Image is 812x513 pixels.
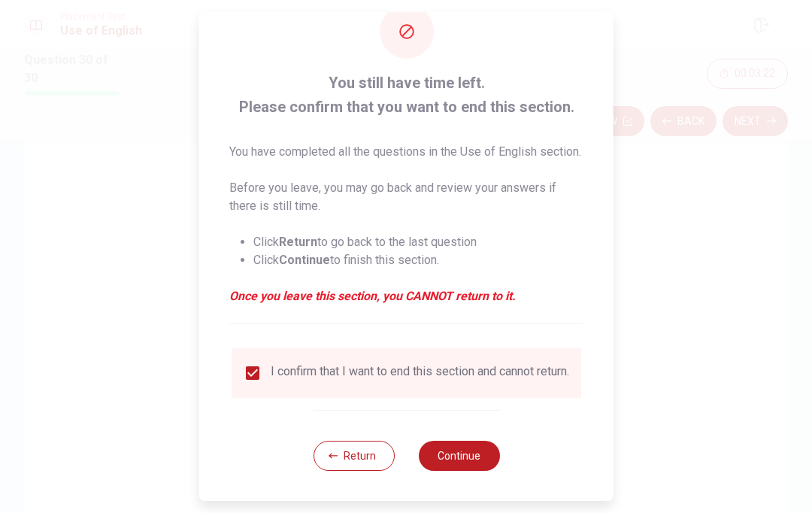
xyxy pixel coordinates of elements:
[253,233,583,251] li: Click to go back to the last question
[313,441,394,471] button: Return
[271,364,569,382] div: I confirm that I want to end this section and cannot return.
[418,441,499,471] button: Continue
[229,143,583,161] p: You have completed all the questions in the Use of English section.
[229,179,583,215] p: Before you leave, you may go back and review your answers if there is still time.
[279,253,330,267] strong: Continue
[279,235,317,249] strong: Return
[229,287,583,305] em: Once you leave this section, you CANNOT return to it.
[229,71,583,119] span: You still have time left. Please confirm that you want to end this section.
[253,251,583,269] li: Click to finish this section.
